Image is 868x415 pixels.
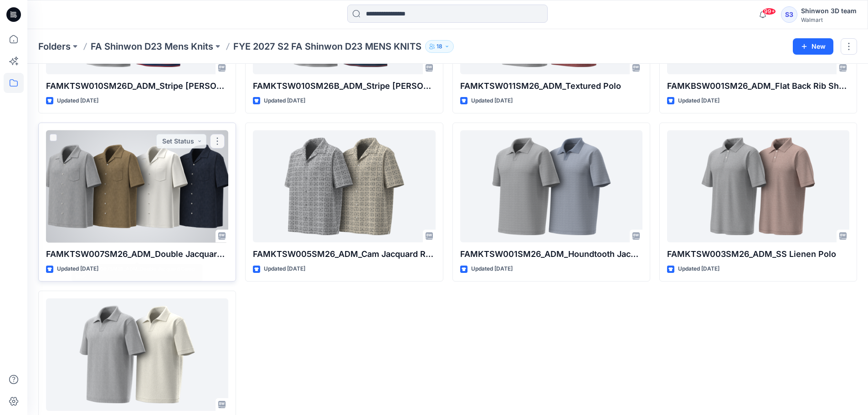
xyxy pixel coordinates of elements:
[460,248,642,261] p: FAMKTSW001SM26_ADM_Houndtooth Jacquard [PERSON_NAME] Polo
[253,80,435,92] p: FAMKTSW010SM26B_ADM_Stripe [PERSON_NAME]
[667,80,849,92] p: FAMKBSW001SM26_ADM_Flat Back Rib Short
[264,264,305,274] p: Updated [DATE]
[253,248,435,261] p: FAMKTSW005SM26_ADM_Cam Jacquard Resort Shirt
[46,248,228,261] p: FAMKTSW007SM26_ADM_Double Jacquard Camp Shirt
[460,130,642,243] a: FAMKTSW001SM26_ADM_Houndtooth Jacquard Johnny Collar Polo
[460,80,642,92] p: FAMKTSW011SM26_ADM_Textured Polo
[801,5,857,16] div: Shinwon 3D team
[253,130,435,243] a: FAMKTSW005SM26_ADM_Cam Jacquard Resort Shirt
[437,41,442,51] p: 18
[678,96,719,106] p: Updated [DATE]
[233,40,421,53] p: FYE 2027 S2 FA Shinwon D23 MENS KNITS
[762,8,776,15] span: 99+
[801,16,857,23] div: Walmart
[471,96,513,106] p: Updated [DATE]
[793,38,833,55] button: New
[667,248,849,261] p: FAMKTSW003SM26_ADM_SS Lienen Polo
[678,264,719,274] p: Updated [DATE]
[57,96,98,106] p: Updated [DATE]
[57,264,98,274] p: Updated [DATE]
[781,6,797,23] div: S3
[425,40,454,53] button: 18
[46,80,228,92] p: FAMKTSW010SM26D_ADM_Stripe [PERSON_NAME]
[667,130,849,243] a: FAMKTSW003SM26_ADM_SS Lienen Polo
[46,130,228,243] a: FAMKTSW007SM26_ADM_Double Jacquard Camp Shirt
[264,96,305,106] p: Updated [DATE]
[91,40,213,53] a: FA Shinwon D23 Mens Knits
[46,298,228,411] a: FAMKTSW002SM26_ADM_Johnny Collar Textured Polo
[38,40,71,53] a: Folders
[471,264,513,274] p: Updated [DATE]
